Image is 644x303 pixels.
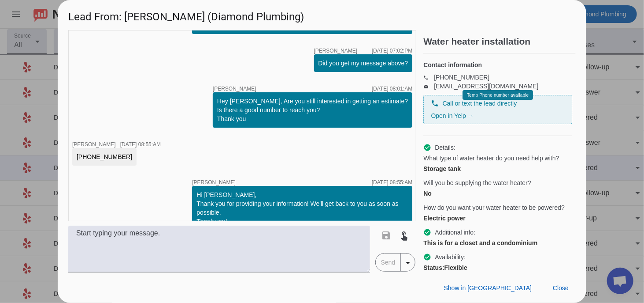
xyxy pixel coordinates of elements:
[546,280,576,296] button: Close
[372,180,412,185] div: [DATE] 08:55:AM
[120,142,161,147] div: [DATE] 08:55:AM
[423,189,572,198] div: No
[372,48,412,53] div: [DATE] 07:02:PM
[423,263,572,272] div: Flexible
[423,75,434,80] mat-icon: phone
[423,178,531,187] span: Will you be supplying the water heater?
[423,214,572,223] div: Electric power
[192,180,236,185] span: [PERSON_NAME]
[423,61,572,69] h4: Contact information
[423,203,565,212] span: How do you want your water heater to be powered?
[434,74,489,81] a: [PHONE_NUMBER]
[372,86,412,91] div: [DATE] 08:01:AM
[423,239,572,247] div: This is for a closet and a condominium
[213,86,256,91] span: [PERSON_NAME]
[467,93,529,98] span: Temp Phone number available
[423,253,431,261] mat-icon: check_circle
[434,83,538,90] a: [EMAIL_ADDRESS][DOMAIN_NAME]
[72,141,116,148] span: [PERSON_NAME]
[423,228,431,236] mat-icon: check_circle
[318,59,408,68] div: Did you get my message above?​
[435,253,466,261] span: Availability:
[77,152,132,161] div: [PHONE_NUMBER]
[423,144,431,151] mat-icon: check_circle
[437,280,539,296] button: Show in [GEOGRAPHIC_DATA]
[431,112,474,119] a: Open in Yelp →
[435,143,455,152] span: Details:
[423,154,559,163] span: What type of water heater do you need help with?
[423,264,444,271] strong: Status:
[399,230,410,241] mat-icon: touch_app
[217,97,408,123] div: Hey [PERSON_NAME], Are you still interested in getting an estimate? Is there a good number to rea...
[314,48,358,53] span: [PERSON_NAME]
[442,99,517,108] span: Call or text the lead directly
[435,228,475,237] span: Additional info:
[196,190,408,226] div: Hi [PERSON_NAME], Thank you for providing your information! We'll get back to you as soon as poss...
[444,284,532,292] span: Show in [GEOGRAPHIC_DATA]
[403,258,413,268] mat-icon: arrow_drop_down
[431,99,439,107] mat-icon: phone
[423,164,572,173] div: Storage tank
[423,84,434,88] mat-icon: email
[553,284,569,292] span: Close
[423,37,576,46] h2: Water heater installation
